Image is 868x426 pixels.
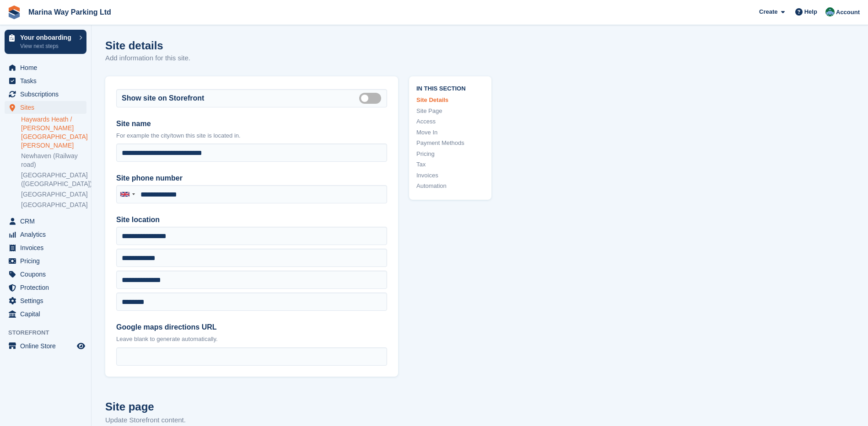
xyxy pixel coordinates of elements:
[5,30,86,54] a: Your onboarding View next steps
[416,171,484,180] a: Invoices
[116,214,387,225] label: Site location
[21,152,86,169] a: Newhaven (Railway road)
[5,228,86,241] a: menu
[20,34,75,41] p: Your onboarding
[20,340,75,352] span: Online Store
[5,308,86,320] a: menu
[20,75,75,87] span: Tasks
[20,228,75,241] span: Analytics
[20,101,75,114] span: Sites
[5,281,86,294] a: menu
[20,61,75,74] span: Home
[21,171,86,188] a: [GEOGRAPHIC_DATA] ([GEOGRAPHIC_DATA])
[836,8,860,17] span: Account
[359,97,385,99] label: Is public
[5,101,86,114] a: menu
[116,118,387,129] label: Site name
[5,340,86,352] a: menu
[5,294,86,307] a: menu
[5,75,86,87] a: menu
[416,117,484,126] a: Access
[804,7,817,16] span: Help
[5,241,86,254] a: menu
[416,84,484,92] span: In this section
[20,281,75,294] span: Protection
[117,186,138,203] div: United Kingdom: +44
[20,88,75,101] span: Subscriptions
[416,181,484,191] a: Automation
[105,415,398,426] p: Update Storefront content.
[20,294,75,307] span: Settings
[8,328,91,337] span: Storefront
[20,255,75,267] span: Pricing
[5,255,86,267] a: menu
[5,88,86,101] a: menu
[5,61,86,74] a: menu
[116,173,387,184] label: Site phone number
[105,53,190,64] p: Add information for this site.
[105,39,190,52] h1: Site details
[20,268,75,281] span: Coupons
[7,5,21,19] img: stora-icon-8386f47178a22dfd0bd8f6a31ec36ba5ce8667c1dd55bd0f319d3a0aa187defe.svg
[122,93,204,104] label: Show site on Storefront
[416,96,484,105] a: Site Details
[416,106,484,116] a: Site Page
[25,5,115,20] a: Marina Way Parking Ltd
[21,190,86,199] a: [GEOGRAPHIC_DATA]
[116,335,387,344] p: Leave blank to generate automatically.
[759,7,777,16] span: Create
[416,149,484,159] a: Pricing
[825,7,835,16] img: Paul Lewis
[20,241,75,254] span: Invoices
[416,128,484,137] a: Move In
[416,160,484,169] a: Tax
[5,215,86,228] a: menu
[20,308,75,320] span: Capital
[75,341,86,351] a: Preview store
[5,268,86,281] a: menu
[116,322,387,333] label: Google maps directions URL
[116,131,387,140] p: For example the city/town this site is located in.
[105,399,398,415] h2: Site page
[416,138,484,148] a: Payment Methods
[20,215,75,228] span: CRM
[21,115,86,150] a: Haywards Heath / [PERSON_NAME][GEOGRAPHIC_DATA][PERSON_NAME]
[20,42,75,50] p: View next steps
[21,201,86,209] a: [GEOGRAPHIC_DATA]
